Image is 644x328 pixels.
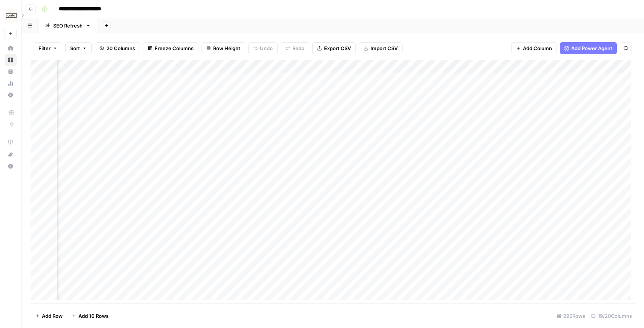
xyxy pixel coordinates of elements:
[53,22,83,29] div: SEO Refresh
[31,310,67,322] button: Add Row
[65,42,92,54] button: Sort
[588,310,635,322] div: 19/20 Columns
[260,44,273,52] span: Undo
[5,54,17,66] a: Browse
[359,42,403,54] button: Import CSV
[34,42,62,54] button: Filter
[67,310,113,322] button: Add 10 Rows
[560,42,617,54] button: Add Power Agent
[370,44,398,52] span: Import CSV
[38,44,51,52] span: Filter
[324,44,351,52] span: Export CSV
[201,42,245,54] button: Row Height
[5,136,17,148] a: AirOps Academy
[511,42,557,54] button: Add Column
[571,44,612,52] span: Add Power Agent
[38,18,97,33] a: SEO Refresh
[5,160,17,172] button: Help + Support
[281,42,309,54] button: Redo
[5,42,17,54] a: Home
[553,310,588,322] div: 290 Rows
[78,312,109,320] span: Add 10 Rows
[70,44,80,52] span: Sort
[106,44,135,52] span: 20 Columns
[5,9,18,22] img: Carta Logo
[5,77,17,89] a: Usage
[5,148,17,160] button: What's new?
[143,42,198,54] button: Freeze Columns
[42,312,63,320] span: Add Row
[5,6,17,25] button: Workspace: Carta
[5,89,17,101] a: Settings
[5,149,16,160] div: What's new?
[5,66,17,78] a: Your Data
[95,42,140,54] button: 20 Columns
[312,42,356,54] button: Export CSV
[248,42,278,54] button: Undo
[155,44,194,52] span: Freeze Columns
[523,44,552,52] span: Add Column
[292,44,304,52] span: Redo
[213,44,240,52] span: Row Height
